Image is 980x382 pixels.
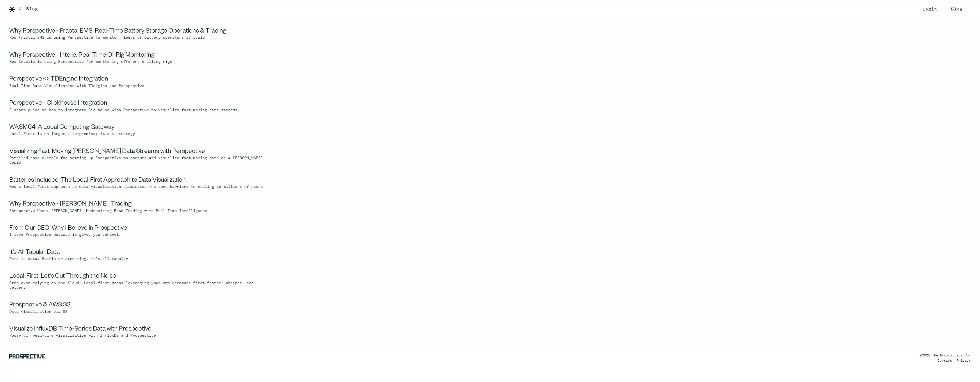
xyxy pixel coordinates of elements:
[9,201,131,208] a: Why Perspective - [PERSON_NAME], Trading
[9,132,270,136] div: Local-first is no longer a compromise; it’s a strategy.
[9,108,270,113] div: A short guide on how to integrate Cickhouse with Perspective to visualize fast-moving data streams.
[9,100,107,107] a: Perspective - Clickhouse Integration
[9,35,270,40] div: How Fractal EMS is using Perspective to monitor fleets of battery operators at scale
[26,6,38,13] a: Blog
[9,281,270,290] div: Stop over-relying on the cloud. Local-first means leveraging your own hardware first—faster, chea...
[9,302,70,309] a: Prospective & AWS S3
[9,156,270,165] div: Detailed code example for setting up Perspective to consume and visualize fast moving data on a [...
[9,326,152,333] a: Visualize InfluxDB Time-Series Data with Prospective
[9,249,60,256] a: It’s All Tabular Data
[920,353,971,358] div: ©2025 The Prospective Co.
[9,60,270,64] div: How Intelie is using Perspective for monitoring offshore drilling rigs
[9,177,186,184] a: Batteries Included: The Local-First Approach to Data Visualization
[938,359,952,363] a: Contact
[956,359,971,363] a: Privacy
[9,149,205,156] a: Visualizing Fast-Moving [PERSON_NAME] Data Streams with Perspective
[9,28,226,35] a: Why Perspective - Fractal EMS, Real‑Time Battery Storage Operations & Trading
[9,310,270,314] div: Data visualization via S3
[9,76,108,83] a: Perspective <> TDEngine Integration
[19,6,22,13] div: /
[9,233,270,237] div: I love Prospective because it gives you control.
[9,52,154,59] a: Why Perspective - Intelie, Real-Time Oil Rig Monitoring
[9,84,270,88] div: Real-Time Data Visualization with TDengine and Perspective
[9,273,116,280] a: Local-First: Let's Cut Through the Noise
[9,124,115,131] a: WASM64: A Local Computing Gateway
[9,209,270,213] div: Perspective User: [PERSON_NAME]– Modernizing Bond Trading with Real-Time Intelligence
[9,185,270,189] div: How a local-first approach to data visualization eliminates the cost barriers to scaling to milli...
[9,225,127,232] a: From Our CEO: Why I Believe in Prospective
[9,257,270,261] div: Data is data. Static or streaming, it’s all tabular.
